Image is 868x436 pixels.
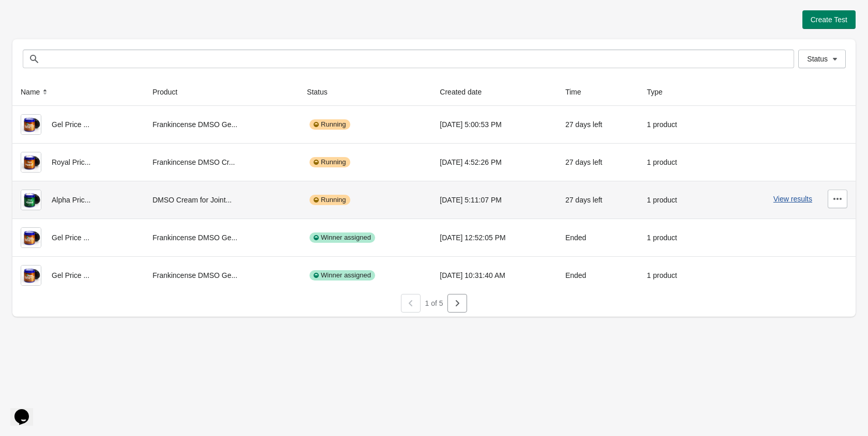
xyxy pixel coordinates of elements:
[440,227,549,248] div: [DATE] 12:52:05 PM
[647,227,702,248] div: 1 product
[152,265,290,286] div: Frankincense DMSO Ge...
[17,83,54,101] button: Name
[565,114,630,135] div: 27 days left
[309,195,350,205] div: Running
[21,227,136,248] div: Gel Price ...
[21,114,136,135] div: Gel Price ...
[643,83,677,101] button: Type
[565,190,630,210] div: 27 days left
[565,152,630,173] div: 27 days left
[565,227,630,248] div: Ended
[309,270,375,281] div: Winner assigned
[152,227,290,248] div: Frankincense DMSO Ge...
[21,152,136,173] div: Royal Pric...
[561,83,596,101] button: Time
[21,265,136,286] div: Gel Price ...
[21,190,136,210] div: Alpha Pric...
[647,265,702,286] div: 1 product
[440,265,549,286] div: [DATE] 10:31:40 AM
[440,152,549,173] div: [DATE] 4:52:26 PM
[152,152,290,173] div: Frankincense DMSO Cr...
[802,10,856,29] button: Create Test
[647,114,702,135] div: 1 product
[303,83,342,101] button: Status
[440,190,549,210] div: [DATE] 5:11:07 PM
[152,114,290,135] div: Frankincense DMSO Ge...
[309,157,350,167] div: Running
[647,190,702,210] div: 1 product
[773,195,812,203] button: View results
[152,190,290,210] div: DMSO Cream for Joint...
[10,395,43,426] iframe: chat widget
[440,114,549,135] div: [DATE] 5:00:53 PM
[148,83,192,101] button: Product
[309,232,375,243] div: Winner assigned
[436,83,496,101] button: Created date
[565,265,630,286] div: Ended
[807,55,828,63] span: Status
[798,50,846,68] button: Status
[811,15,847,24] span: Create Test
[309,119,350,130] div: Running
[647,152,702,173] div: 1 product
[425,299,443,307] span: 1 of 5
